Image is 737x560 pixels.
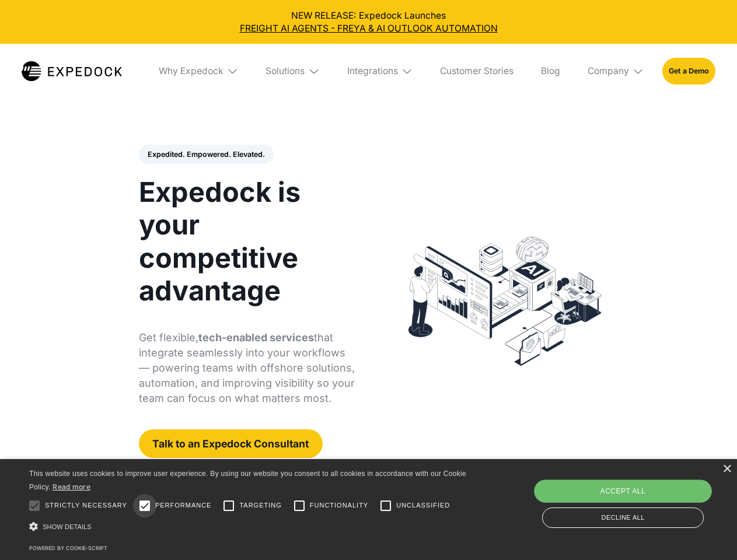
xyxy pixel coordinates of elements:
[159,65,223,77] div: Why Expedock
[43,523,92,530] span: Show details
[534,480,711,503] div: Accept all
[139,176,355,307] h1: Expedock is your competitive advantage
[53,482,90,491] a: Read more
[139,429,323,458] a: Talk to an Expedock Consultant
[29,545,107,551] a: Powered by cookie-script
[662,58,715,84] a: Get a Demo
[29,519,470,535] div: Show details
[9,22,728,35] a: FREIGHT AI AGENTS - FREYA & AI OUTLOOK AUTOMATION
[578,44,653,99] div: Company
[257,44,329,99] div: Solutions
[310,501,368,510] span: Functionality
[198,331,314,344] strong: tech-enabled services
[431,44,522,99] a: Customer Stories
[149,44,247,99] div: Why Expedock
[45,501,127,510] span: Strictly necessary
[543,434,737,560] iframe: Chat Widget
[266,65,305,77] div: Solutions
[588,65,629,77] div: Company
[239,501,281,510] span: Targeting
[532,44,569,99] a: Blog
[139,330,355,406] p: Get flexible, that integrate seamlessly into your workflows — powering teams with offshore soluti...
[347,65,398,77] div: Integrations
[155,501,212,510] span: Performance
[396,501,450,510] span: Unclassified
[9,9,728,35] div: NEW RELEASE: Expedock Launches
[29,470,466,491] span: This website uses cookies to improve user experience. By using our website you consent to all coo...
[338,44,422,99] div: Integrations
